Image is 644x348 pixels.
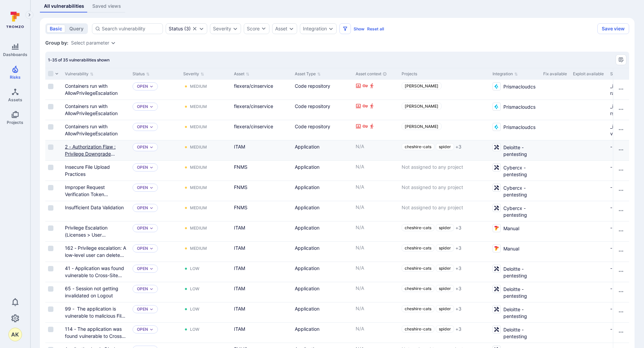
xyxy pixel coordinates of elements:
[490,181,541,201] div: Cell for Integration
[183,71,204,77] button: Sort by Severity
[45,39,68,46] span: Group by:
[503,184,538,198] span: Cybercx - pentesting
[130,100,181,120] div: Cell for Status
[137,266,148,271] button: Open
[149,84,153,88] button: Expand dropdown
[570,140,607,160] div: Cell for Exploit available
[62,140,130,160] div: Cell for Vulnerability
[3,52,27,57] span: Dashboards
[48,57,110,62] span: 1-35 of 35 vulnerabilities shown
[356,184,396,190] p: N/A
[405,144,431,149] span: cheshire-cats
[130,161,181,181] div: Cell for Status
[130,201,181,221] div: Cell for Status
[383,72,387,76] div: Automatically discovered context associated with the asset
[503,163,538,178] span: Cybercx - pentesting
[149,307,153,311] button: Expand dropdown
[353,140,399,160] div: Cell for Asset context
[45,161,62,181] div: Cell for selection
[190,104,207,109] div: Medium
[234,205,247,210] a: FNMS
[353,100,399,120] div: Cell for Asset context
[570,100,607,120] div: Cell for Exploit available
[181,161,231,181] div: Cell for Severity
[616,185,626,196] button: Row actions menu
[402,71,487,77] div: Projects
[613,120,629,140] div: Cell for
[353,161,399,181] div: Cell for Asset context
[303,26,327,31] div: Integration
[62,100,130,120] div: Cell for Vulnerability
[45,140,62,160] div: Cell for selection
[137,84,148,89] button: Open
[149,287,153,291] button: Expand dropdown
[402,164,463,170] span: Not assigned to any project
[231,201,292,221] div: Cell for Asset
[149,226,153,230] button: Expand dropdown
[402,103,442,110] a: [PERSON_NAME]
[102,25,160,32] input: Search vulnerability
[275,26,287,31] button: Asset
[292,181,353,201] div: Cell for Asset Type
[71,40,109,46] div: Select parameter
[137,205,148,211] p: Open
[65,286,118,298] a: 65 - Session not getting invalidated on Logout
[137,124,148,130] p: Open
[439,286,451,291] span: spider
[65,83,118,96] a: Containers run with AllowPrivilegeEscalation
[353,201,399,221] div: Cell for Asset context
[399,181,490,201] div: Cell for Projects
[616,144,626,155] button: Row actions menu
[354,26,364,31] button: Show
[439,326,451,331] span: spider
[339,23,351,34] button: Filters
[295,163,350,170] div: Application
[234,124,273,129] a: flexera/cinservice
[613,80,629,100] div: Cell for
[244,23,269,34] button: Score
[436,244,454,251] a: spider
[137,306,148,312] p: Open
[399,120,490,140] div: Cell for Projects
[402,325,434,332] a: cheshire-cats
[439,144,451,149] span: spider
[8,328,22,341] button: AK
[541,181,570,201] div: Cell for Fix available
[356,163,396,170] p: N/A
[137,144,148,150] p: Open
[490,100,541,120] div: Cell for Integration
[190,144,207,150] div: Medium
[48,104,53,109] span: Select row
[181,100,231,120] div: Cell for Severity
[490,140,541,160] div: Cell for Integration
[399,80,490,100] div: Cell for Projects
[402,82,442,89] a: [PERSON_NAME]
[231,100,292,120] div: Cell for Asset
[405,124,438,129] span: [PERSON_NAME]
[234,103,273,109] a: flexera/cinservice
[45,181,62,201] div: Cell for selection
[137,246,148,251] button: Open
[405,266,431,271] span: cheshire-cats
[541,120,570,140] div: Cell for Fix available
[541,100,570,120] div: Cell for Fix available
[616,286,626,297] button: Row actions menu
[234,184,247,190] a: FNMS
[44,3,84,9] div: All vulnerabilities
[295,103,350,110] div: Code repository
[439,266,451,271] span: spider
[541,201,570,221] div: Cell for Fix available
[292,161,353,181] div: Cell for Asset Type
[190,84,207,89] div: Medium
[613,100,629,120] div: Cell for
[181,120,231,140] div: Cell for Severity
[353,181,399,201] div: Cell for Asset context
[367,26,384,31] button: Reset all
[71,40,116,46] div: grouping parameters
[137,286,148,292] button: Open
[234,245,245,251] a: ITAM
[190,124,207,130] div: Medium
[47,25,65,33] button: basic
[399,161,490,181] div: Cell for Projects
[616,54,626,65] div: Manage columns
